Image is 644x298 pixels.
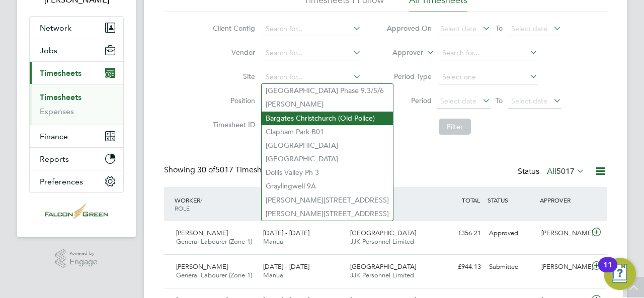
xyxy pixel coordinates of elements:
label: Position [210,96,255,105]
span: ROLE [175,204,190,212]
button: Reports [30,148,123,170]
li: Bargates Christchurch (Old Police) [262,112,393,125]
span: Finance [40,132,68,141]
span: General Labourer (Zone 1) [176,271,252,279]
label: Period Type [386,72,432,81]
label: Site [210,72,255,81]
label: Period [386,96,432,105]
input: Select one [439,70,538,84]
span: [GEOGRAPHIC_DATA] [350,229,416,237]
span: Preferences [40,177,83,186]
li: [PERSON_NAME][STREET_ADDRESS] [262,207,393,221]
div: Approved [485,225,537,242]
span: Engage [69,258,98,266]
button: Preferences [30,170,123,192]
span: Network [40,23,71,33]
li: Dollis Valley Ph 3 [262,166,393,179]
div: Status [518,165,587,179]
input: Search for... [262,22,361,36]
div: £356.21 [433,225,485,242]
li: Graylingwell 9A [262,179,393,193]
label: Approved On [386,24,432,33]
div: Timesheets [30,84,123,125]
div: PERIOD [259,191,346,217]
button: Open Resource Center, 11 new notifications [604,258,636,290]
span: [PERSON_NAME] [176,262,228,271]
span: 30 of [197,165,215,175]
span: General Labourer (Zone 1) [176,237,252,246]
span: 5017 [556,166,575,176]
span: [GEOGRAPHIC_DATA] [350,262,416,271]
li: [PERSON_NAME][STREET_ADDRESS] [262,193,393,207]
li: Clapham Park B01 [262,125,393,139]
span: Manual [263,271,285,279]
span: Jobs [40,46,57,55]
a: Timesheets [40,92,82,102]
span: To [493,94,506,107]
span: Select date [440,96,476,106]
a: Powered byEngage [55,249,98,268]
span: Manual [263,237,285,246]
button: Finance [30,125,123,147]
span: Select date [511,24,547,33]
span: JJK Personnel Limited [350,271,414,279]
label: Vendor [210,48,255,57]
div: 11 [603,265,612,278]
div: STATUS [485,191,537,209]
input: Search for... [262,70,361,84]
span: [DATE] - [DATE] [263,229,309,237]
button: Network [30,17,123,39]
input: Search for... [262,46,361,60]
div: Showing [164,165,279,175]
li: [GEOGRAPHIC_DATA] [262,152,393,166]
div: Submitted [485,259,537,275]
label: Approver [378,48,423,58]
label: All [547,166,585,176]
span: Reports [40,154,69,164]
img: falcongreen-logo-retina.png [45,203,108,219]
span: To [493,22,506,35]
button: Filter [439,119,471,135]
span: Select date [440,24,476,33]
label: Client Config [210,24,255,33]
span: [DATE] - [DATE] [263,262,309,271]
div: [PERSON_NAME] [537,225,590,242]
span: Powered by [69,249,98,258]
span: [PERSON_NAME] [176,229,228,237]
span: Select date [511,96,547,106]
li: [GEOGRAPHIC_DATA] Phase 9.3/5/6 [262,84,393,97]
a: Go to home page [29,203,124,219]
div: £944.13 [433,259,485,275]
input: Search for... [439,46,538,60]
span: TOTAL [462,196,480,204]
button: Jobs [30,39,123,61]
div: [PERSON_NAME] [537,259,590,275]
span: JJK Personnel Limited [350,237,414,246]
li: [GEOGRAPHIC_DATA] [262,139,393,152]
a: Expenses [40,107,74,116]
label: Timesheet ID [210,120,255,129]
div: APPROVER [537,191,590,209]
li: [PERSON_NAME] [262,97,393,111]
button: Timesheets [30,62,123,84]
span: / [200,196,202,204]
span: 5017 Timesheets [197,165,277,175]
div: WORKER [172,191,259,217]
span: Timesheets [40,68,82,78]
